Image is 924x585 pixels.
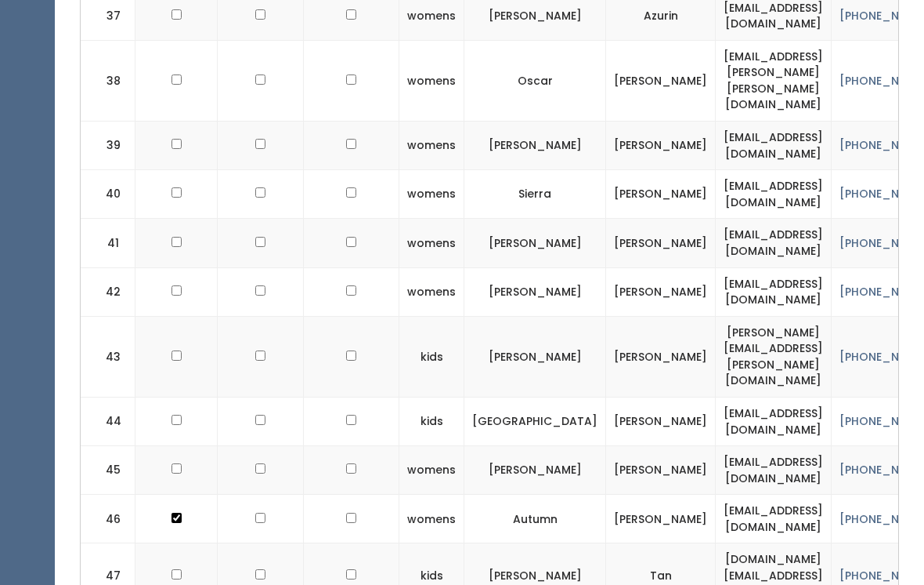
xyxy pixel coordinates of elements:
td: womens [399,171,464,220]
td: 45 [81,447,135,496]
td: [PERSON_NAME] [606,122,716,171]
td: [PERSON_NAME] [606,398,716,446]
td: womens [399,220,464,268]
td: womens [399,122,464,171]
td: 39 [81,122,135,171]
td: [PERSON_NAME] [464,317,606,398]
td: [PERSON_NAME] [464,268,606,317]
td: 43 [81,317,135,398]
td: kids [399,398,464,446]
td: [EMAIL_ADDRESS][PERSON_NAME][PERSON_NAME][DOMAIN_NAME] [716,41,832,122]
td: 44 [81,398,135,446]
td: womens [399,447,464,496]
td: [PERSON_NAME] [606,268,716,317]
td: [PERSON_NAME] [464,447,606,496]
td: Oscar [464,41,606,122]
td: [PERSON_NAME] [606,171,716,220]
td: [GEOGRAPHIC_DATA] [464,398,606,446]
td: [EMAIL_ADDRESS][DOMAIN_NAME] [716,171,832,220]
td: [EMAIL_ADDRESS][DOMAIN_NAME] [716,447,832,496]
td: [PERSON_NAME] [606,496,716,544]
td: kids [399,317,464,398]
td: womens [399,268,464,317]
td: [EMAIL_ADDRESS][DOMAIN_NAME] [716,398,832,446]
td: [PERSON_NAME] [606,447,716,496]
td: 38 [81,41,135,122]
td: [PERSON_NAME] [606,41,716,122]
td: womens [399,41,464,122]
td: womens [399,496,464,544]
td: 40 [81,171,135,220]
td: Sierra [464,171,606,220]
td: 41 [81,220,135,268]
td: [EMAIL_ADDRESS][DOMAIN_NAME] [716,122,832,171]
td: [PERSON_NAME][EMAIL_ADDRESS][PERSON_NAME][DOMAIN_NAME] [716,317,832,398]
td: [EMAIL_ADDRESS][DOMAIN_NAME] [716,220,832,268]
td: 42 [81,268,135,317]
td: 46 [81,496,135,544]
td: [PERSON_NAME] [606,220,716,268]
td: [PERSON_NAME] [606,317,716,398]
td: [PERSON_NAME] [464,122,606,171]
td: [EMAIL_ADDRESS][DOMAIN_NAME] [716,496,832,544]
td: [PERSON_NAME] [464,220,606,268]
td: [EMAIL_ADDRESS][DOMAIN_NAME] [716,268,832,317]
td: Autumn [464,496,606,544]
